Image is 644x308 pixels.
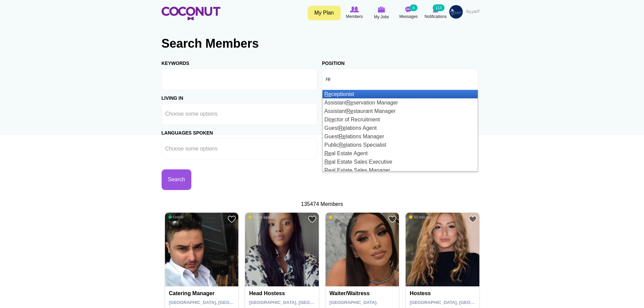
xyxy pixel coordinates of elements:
[325,167,331,173] em: Re
[433,6,438,13] img: Notifications
[323,90,478,98] li: ceptionist
[339,134,345,139] em: Re
[323,149,478,158] li: al Estate Agent
[248,215,269,219] span: 3 min ago
[339,125,345,131] em: Re
[169,300,265,305] span: [GEOGRAPHIC_DATA], [GEOGRAPHIC_DATA]
[228,215,236,223] a: Add to Favourites
[409,215,432,219] span: 50 min ago
[162,125,213,136] label: Languages Spoken
[395,5,422,21] a: Messages Messages 6
[463,5,483,19] a: العربية
[330,117,334,122] em: re
[308,215,316,223] a: Add to Favourites
[341,5,368,21] a: Browse Members Members
[323,158,478,166] li: al Estate Sales Executive
[346,13,363,20] span: Members
[162,35,483,52] h2: Search Members
[168,215,184,219] span: Online
[162,200,483,208] div: 135474 Members
[346,100,353,105] em: Re
[374,14,389,20] span: My Jobs
[323,107,478,115] li: Assistant staurant Manager
[350,6,359,13] img: Browse Members
[162,55,189,67] label: Keywords
[378,6,385,13] img: My Jobs
[162,7,220,20] img: Home
[162,169,192,190] button: Search
[368,5,395,21] a: My Jobs My Jobs
[162,90,184,101] label: Living in
[339,142,346,148] em: Re
[325,159,331,165] em: Re
[325,150,331,156] em: Re
[346,108,353,114] em: Re
[323,132,478,141] li: Guest lations Manager
[323,124,478,132] li: Guest lations Agent
[410,4,417,11] small: 6
[323,115,478,124] li: Di ctor of Recruitment
[308,6,341,20] a: My Plan
[325,91,331,97] em: Re
[323,98,478,107] li: Assistant servation Manager
[169,290,236,297] h4: Catering manager
[323,166,478,174] li: al Estate Sales Manager
[330,290,397,297] h4: Waiter/Waitress
[410,290,477,297] h4: Hostess
[425,13,447,20] span: Notifications
[410,300,506,305] span: [GEOGRAPHIC_DATA], [GEOGRAPHIC_DATA]
[405,6,412,13] img: Messages
[322,55,345,67] label: Position
[388,215,397,223] a: Add to Favourites
[399,13,418,20] span: Messages
[329,215,352,219] span: 44 min ago
[433,4,444,11] small: 113
[249,300,345,305] span: [GEOGRAPHIC_DATA], [GEOGRAPHIC_DATA]
[249,290,316,297] h4: Head Hostess
[330,300,378,305] span: [GEOGRAPHIC_DATA].
[422,5,449,21] a: Notifications Notifications 113
[323,141,478,149] li: Public lations Specialist
[469,215,477,223] a: Add to Favourites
